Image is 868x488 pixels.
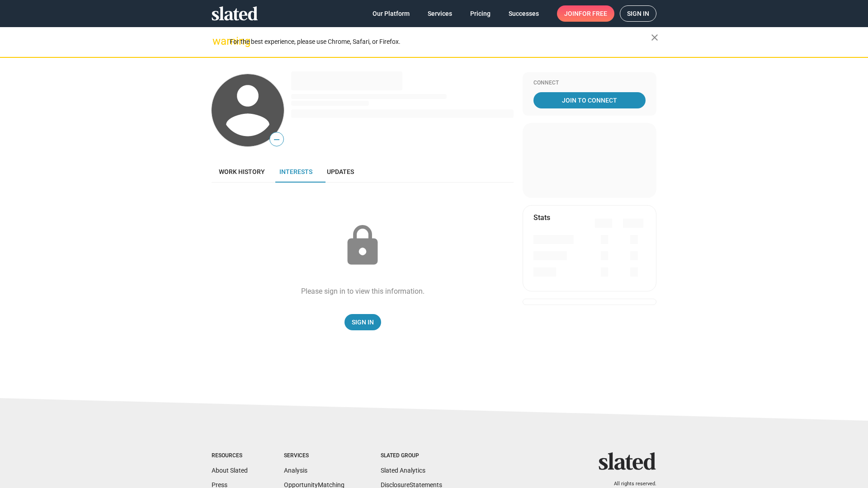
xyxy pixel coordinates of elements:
[270,134,283,145] span: —
[509,5,539,22] span: Successes
[381,467,425,474] a: Slated Analytics
[284,452,344,460] div: Services
[535,92,644,108] span: Join To Connect
[340,223,385,268] mat-icon: lock
[230,36,651,48] div: For the best experience, please use Chrome, Safari, or Firefox.
[320,161,361,183] a: Updates
[301,286,425,296] div: Please sign in to view this information.
[620,5,656,22] a: Sign in
[649,32,660,43] mat-icon: close
[470,5,491,22] span: Pricing
[428,5,452,22] span: Services
[373,5,410,22] span: Our Platform
[284,467,307,474] a: Analysis
[533,80,646,87] div: Connect
[352,314,374,330] span: Sign In
[381,452,442,460] div: Slated Group
[272,161,320,183] a: Interests
[501,5,546,22] a: Successes
[365,5,417,22] a: Our Platform
[557,5,614,22] a: Joinfor free
[212,452,248,460] div: Resources
[627,6,649,21] span: Sign in
[420,5,459,22] a: Services
[212,161,272,183] a: Work history
[533,92,646,108] a: Join To Connect
[279,168,312,175] span: Interests
[579,5,607,22] span: for free
[327,168,354,175] span: Updates
[463,5,498,22] a: Pricing
[564,5,607,22] span: Join
[344,314,381,330] a: Sign In
[212,36,223,47] mat-icon: warning
[212,467,248,474] a: About Slated
[219,168,265,175] span: Work history
[533,213,550,222] mat-card-title: Stats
